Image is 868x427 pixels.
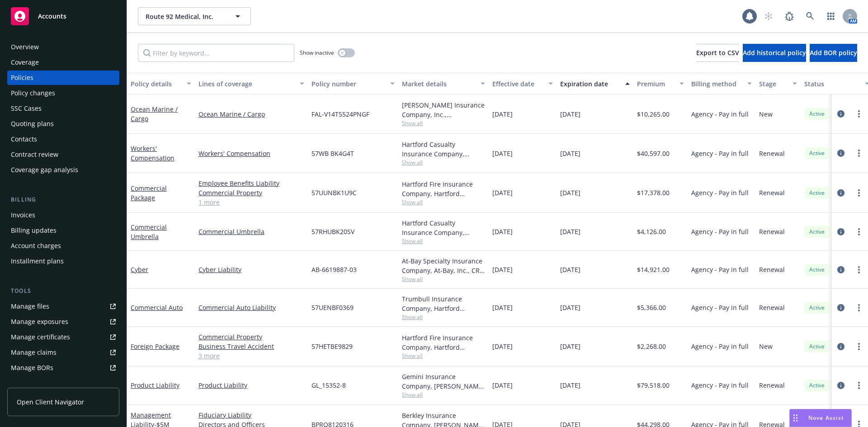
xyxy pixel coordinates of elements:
span: [DATE] [492,109,513,119]
a: Search [801,7,819,25]
span: Export to CSV [696,48,739,57]
a: Manage claims [7,345,119,360]
div: Contract review [11,147,58,162]
span: Renewal [759,380,785,390]
span: Add BOR policy [810,48,857,57]
a: more [854,264,864,275]
button: Lines of coverage [195,73,308,94]
a: Cyber [131,265,148,274]
span: Renewal [759,227,785,236]
div: Manage files [11,299,49,314]
span: New [759,109,773,119]
span: Active [808,110,826,118]
div: Billing updates [11,223,57,238]
div: Trumbull Insurance Company, Hartford Insurance Group [402,294,485,313]
span: Active [808,381,826,389]
span: Renewal [759,265,785,274]
a: circleInformation [835,380,846,391]
span: Agency - Pay in full [691,342,749,351]
span: [DATE] [560,303,580,312]
span: FAL-V14T5524PNGF [311,109,369,119]
span: Show all [402,119,485,127]
a: Account charges [7,239,119,253]
a: Contacts [7,132,119,146]
a: Manage exposures [7,314,119,329]
a: Cyber Liability [198,265,304,274]
span: 57UENBF0369 [311,303,354,312]
button: Expiration date [557,73,633,94]
span: [DATE] [492,188,513,197]
a: Workers' Compensation [131,144,175,162]
div: Premium [637,79,674,89]
a: circleInformation [835,341,846,352]
span: [DATE] [560,380,580,390]
button: Stage [755,73,801,94]
a: circleInformation [835,108,846,119]
a: Invoices [7,208,119,222]
a: Ocean Marine / Cargo [198,109,304,119]
div: Manage exposures [11,314,68,329]
a: Coverage [7,55,119,70]
div: Policies [11,70,33,85]
a: Coverage gap analysis [7,163,119,177]
a: Quoting plans [7,117,119,131]
div: Account charges [11,239,61,253]
span: [DATE] [560,109,580,119]
a: Product Liability [198,380,304,390]
div: Installment plans [11,254,64,268]
button: Market details [398,73,489,94]
span: Add historical policy [743,48,806,57]
button: Route 92 Medical, Inc. [138,7,251,25]
span: Accounts [38,13,66,20]
div: Contacts [11,132,37,146]
div: Summary of insurance [11,376,80,390]
span: Agency - Pay in full [691,265,749,274]
div: Hartford Fire Insurance Company, Hartford Insurance Group [402,179,485,198]
span: Route 92 Medical, Inc. [146,12,224,21]
a: Billing updates [7,223,119,238]
a: more [854,341,864,352]
a: Commercial Property [198,332,304,342]
div: Invoices [11,208,35,222]
div: Policy details [131,79,181,89]
span: Show all [402,237,485,245]
div: SSC Cases [11,101,42,116]
div: Coverage gap analysis [11,163,78,177]
div: Gemini Insurance Company, [PERSON_NAME] Corporation [402,372,485,391]
span: [DATE] [492,342,513,351]
a: more [854,108,864,119]
div: Manage certificates [11,330,70,344]
span: Show inactive [300,49,334,56]
div: At-Bay Specialty Insurance Company, At-Bay, Inc., CRC Group [402,256,485,275]
div: Quoting plans [11,117,54,131]
button: Policy details [127,73,195,94]
span: Open Client Navigator [17,397,84,407]
span: Agency - Pay in full [691,188,749,197]
a: Commercial Property [198,188,304,197]
div: Manage claims [11,345,57,360]
span: Active [808,304,826,312]
a: circleInformation [835,264,846,275]
span: Active [808,189,826,197]
span: $10,265.00 [637,109,670,119]
div: Overview [11,40,39,54]
span: Agency - Pay in full [691,109,749,119]
a: Employee Benefits Liability [198,178,304,188]
div: Policy number [311,79,385,89]
div: Billing [7,195,119,204]
div: Hartford Fire Insurance Company, Hartford Insurance Group [402,333,485,352]
button: Effective date [489,73,557,94]
a: Policy changes [7,86,119,100]
div: Stage [759,79,787,89]
a: Product Liability [131,381,179,389]
span: Active [808,266,826,274]
span: New [759,342,773,351]
div: Tools [7,286,119,296]
button: Premium [633,73,688,94]
a: Commercial Umbrella [198,227,304,236]
span: Agency - Pay in full [691,303,749,312]
span: [DATE] [560,188,580,197]
span: [DATE] [492,265,513,274]
a: circleInformation [835,188,846,198]
span: 57WB BK4G4T [311,149,354,158]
